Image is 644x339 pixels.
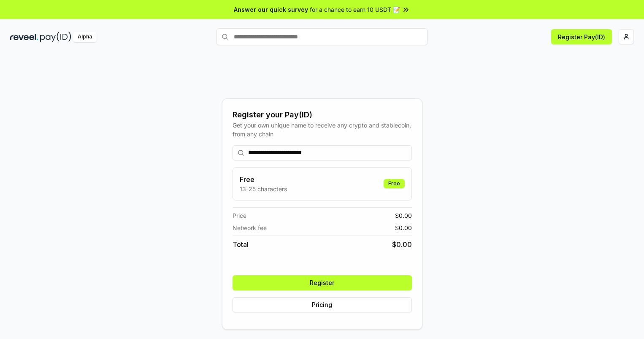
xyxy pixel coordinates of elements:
[40,32,71,42] img: pay_id
[233,109,412,121] div: Register your Pay(ID)
[10,32,38,42] img: reveel_dark
[395,223,412,232] span: $ 0.00
[233,275,412,290] button: Register
[551,29,612,44] button: Register Pay(ID)
[73,32,97,42] div: Alpha
[233,223,267,232] span: Network fee
[233,211,246,220] span: Price
[233,121,412,138] div: Get your own unique name to receive any crypto and stablecoin, from any chain
[240,174,287,184] h3: Free
[310,5,400,14] span: for a chance to earn 10 USDT 📝
[240,184,287,193] p: 13-25 characters
[233,239,249,250] span: Total
[384,179,405,188] div: Free
[392,239,412,250] span: $ 0.00
[233,297,412,312] button: Pricing
[234,5,308,14] span: Answer our quick survey
[395,211,412,220] span: $ 0.00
